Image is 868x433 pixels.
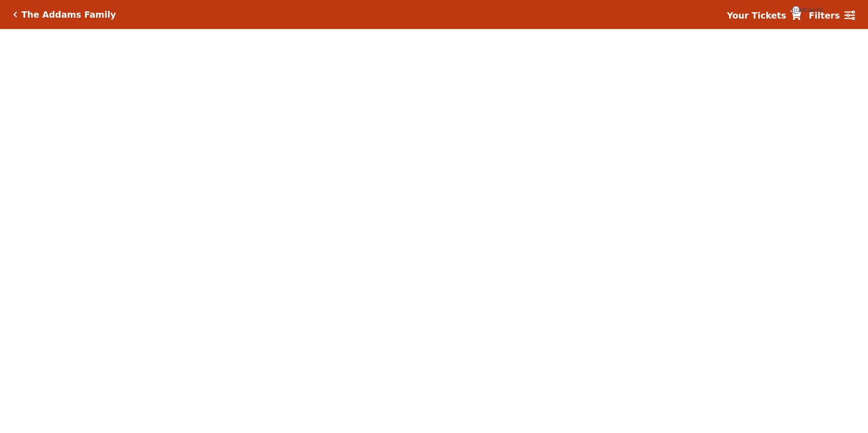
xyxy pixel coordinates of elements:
a: Click here to go back to filters [13,11,17,18]
a: Your Tickets {{cartCount}} [727,9,801,22]
h5: The Addams Family [21,10,116,20]
strong: Your Tickets [727,10,786,20]
a: Filters [809,9,855,22]
strong: Filters [809,10,840,20]
span: {{cartCount}} [792,6,800,14]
